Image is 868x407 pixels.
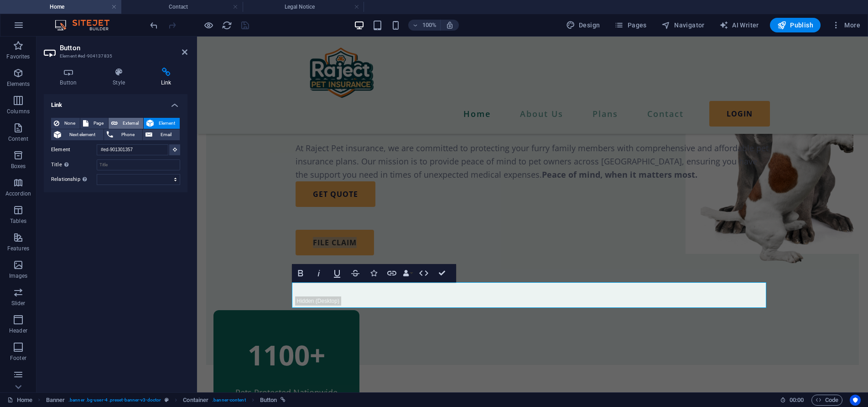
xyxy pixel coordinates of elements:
nav: breadcrumb [46,395,286,406]
span: Design [566,21,600,30]
span: Navigator [661,21,705,30]
button: Email [143,129,180,140]
p: Elements [7,80,30,88]
h3: Element #ed-904137835 [60,52,169,60]
button: Underline (Ctrl+U) [328,264,346,282]
span: 00 00 [790,395,804,406]
span: Email [155,129,177,140]
h4: Button [44,68,97,87]
a: Click to cancel selection. Double-click to open Pages [7,395,32,406]
p: Boxes [11,163,26,170]
button: HTML [415,264,432,282]
div: Design (Ctrl+Alt+Y) [562,18,604,32]
button: Page [80,118,108,129]
span: Page [91,118,105,129]
span: Pages [614,21,646,30]
span: Click to select. Double-click to edit [260,395,277,406]
button: Icons [365,264,382,282]
button: Pages [611,18,650,32]
button: Usercentrics [850,395,861,406]
p: Favorites [6,53,30,60]
button: 100% [408,20,441,31]
span: More [832,21,860,30]
button: AI Writer [716,18,763,32]
span: Click to select. Double-click to edit [46,395,65,406]
p: Content [8,135,28,143]
span: Click to select. Double-click to edit [183,395,208,406]
img: Editor Logo [52,20,121,31]
h2: Button [60,44,187,52]
span: . banner .bg-user-4 .preset-banner-v3-doctor [68,395,161,406]
button: Confirm (Ctrl+⏎) [433,264,451,282]
i: Reload page [222,20,232,31]
span: AI Writer [719,21,759,30]
h4: Link [44,94,187,111]
p: Footer [10,354,26,362]
span: None [62,118,77,129]
button: Next element [51,129,104,140]
p: Slider [11,300,26,307]
button: Link [383,264,400,282]
button: Data Bindings [401,264,414,282]
span: Element [156,118,177,129]
input: Title [97,159,180,170]
span: Code [816,395,838,406]
button: Strikethrough [347,264,364,282]
button: External [109,118,143,129]
p: Accordion [5,190,31,197]
button: undo [148,20,159,31]
h6: 100% [422,20,437,31]
label: Title [51,159,97,170]
label: Relationship [51,174,97,185]
i: This element is a customizable preset [165,397,169,402]
p: Tables [10,217,26,225]
button: Navigator [658,18,708,32]
button: Bold (Ctrl+B) [292,264,309,282]
h6: Session time [780,395,804,406]
span: External [120,118,140,129]
span: : [796,396,797,403]
p: Columns [7,108,30,115]
i: Undo: Delete elements (Ctrl+Z) [149,20,159,31]
label: Element [51,144,97,155]
button: Code [811,395,842,406]
p: Features [7,245,29,252]
span: Next element [64,129,101,140]
h4: Legal Notice [243,2,364,12]
button: More [828,18,864,32]
span: . banner-content [212,395,245,406]
i: This element is linked [281,397,286,402]
button: Italic (Ctrl+I) [310,264,327,282]
p: Header [9,327,27,334]
h4: Link [145,68,187,87]
button: None [51,118,80,129]
button: Design [562,18,604,32]
h4: Contact [121,2,243,12]
i: On resize automatically adjust zoom level to fit chosen device. [446,21,454,29]
h4: Style [97,68,145,87]
span: Phone [116,129,140,140]
a: FILE CLAIM [99,193,177,219]
button: Publish [770,18,821,32]
p: Images [9,272,28,280]
span: Publish [777,21,813,30]
input: No element chosen [97,144,168,155]
button: Phone [104,129,143,140]
button: Element [144,118,180,129]
button: reload [221,20,232,31]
